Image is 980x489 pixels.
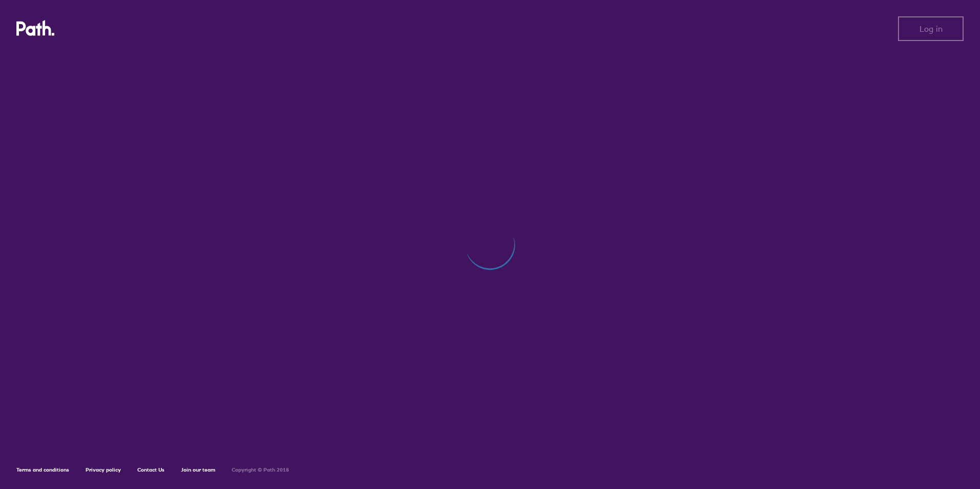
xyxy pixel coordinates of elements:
[181,466,215,473] a: Join our team
[898,16,964,41] button: Log in
[232,467,289,473] h6: Copyright © Path 2018
[86,466,121,473] a: Privacy policy
[16,466,69,473] a: Terms and conditions
[920,24,943,33] span: Log in
[137,466,165,473] a: Contact Us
